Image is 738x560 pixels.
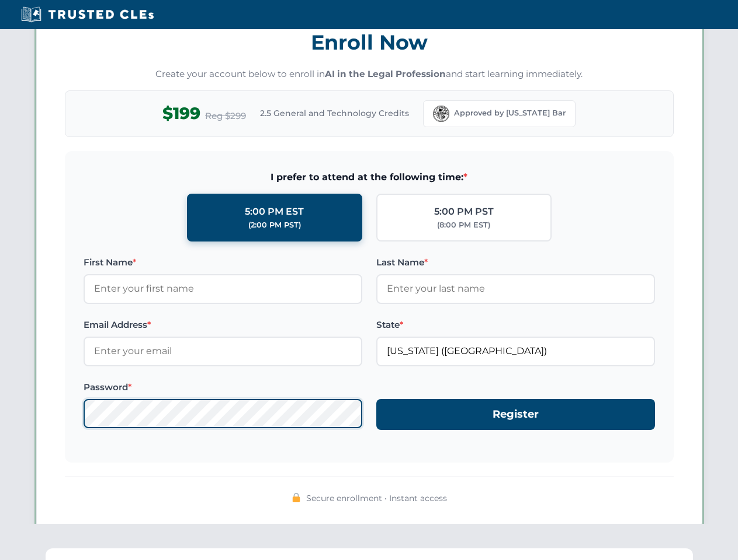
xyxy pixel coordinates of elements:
[376,399,655,430] button: Register
[433,106,449,122] img: Florida Bar
[248,219,301,231] div: (2:00 PM PST)
[84,380,362,394] label: Password
[434,204,494,219] div: 5:00 PM PST
[84,318,362,332] label: Email Address
[376,337,655,366] input: Florida (FL)
[437,219,490,231] div: (8:00 PM EST)
[84,274,362,303] input: Enter your first name
[260,107,409,120] span: 2.5 General and Technology Credits
[65,24,674,61] h3: Enroll Now
[65,68,674,81] p: Create your account below to enroll in and start learning immediately.
[84,170,655,185] span: I prefer to attend at the following time:
[376,274,655,303] input: Enter your last name
[306,492,447,505] span: Secure enrollment • Instant access
[245,204,304,219] div: 5:00 PM EST
[84,256,362,269] label: First Name
[162,100,200,127] span: $199
[18,6,157,23] img: Trusted CLEs
[376,318,655,332] label: State
[205,109,246,123] span: Reg $299
[292,493,301,502] img: 🔒
[84,337,362,366] input: Enter your email
[376,256,655,269] label: Last Name
[325,68,446,79] strong: AI in the Legal Profession
[454,107,566,119] span: Approved by [US_STATE] Bar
